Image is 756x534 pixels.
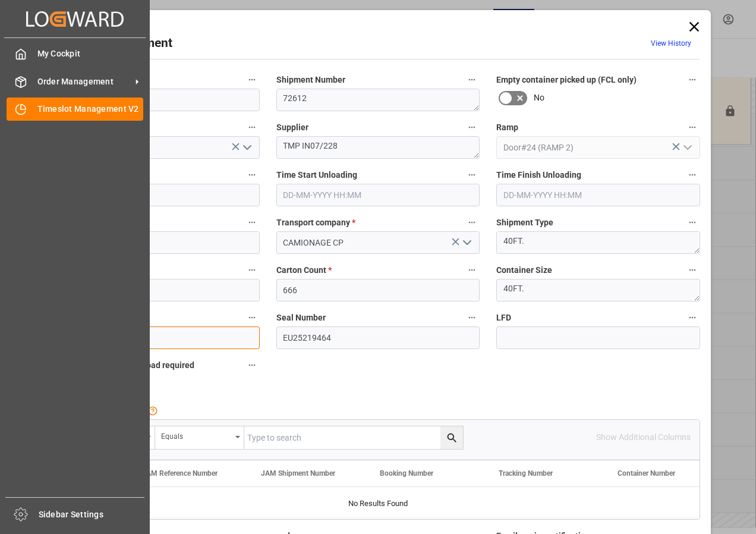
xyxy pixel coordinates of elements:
input: DD-MM-YYYY HH:MM [56,184,260,206]
button: Status [244,120,260,135]
button: open menu [237,139,255,157]
input: Type to search/select [56,136,260,159]
button: Reference Number * [244,72,260,87]
span: Tracking Number [499,469,553,478]
button: open menu [155,426,244,449]
button: Time Finish Unloading [685,167,700,183]
button: Shipment Type [685,215,700,230]
button: Start Date [244,167,260,183]
input: Type to search [244,426,463,449]
span: JAM Reference Number [142,469,218,478]
button: Carton Count * [464,262,480,278]
span: JAM Shipment Number [261,469,335,478]
button: Empty container picked up (FCL only) [685,72,700,87]
div: Equals [161,428,231,442]
button: open menu [678,139,695,157]
button: search button [440,426,463,449]
span: Timeslot Management V2 [37,103,144,115]
button: End Date [244,215,260,230]
a: My Cockpit [7,42,143,65]
button: Container Number [244,310,260,325]
span: Ramp [496,121,518,134]
input: DD-MM-YYYY HH:MM [56,231,260,254]
span: Supplier [276,121,308,134]
textarea: TMP IN07/228 [276,136,480,159]
span: Time Start Unloading [276,169,357,181]
span: Container Number [618,469,675,478]
span: Transport company [276,216,355,229]
button: open menu [458,234,475,252]
button: Seal Number [464,310,480,325]
input: DD-MM-YYYY HH:MM [496,184,700,206]
button: Ramp [685,120,700,135]
span: Shipment Type [496,216,553,229]
span: Shipment Number [276,74,345,86]
textarea: 40FT. [496,279,700,301]
span: Carton Count [276,264,332,277]
a: Timeslot Management V2 [7,98,143,121]
span: Empty container picked up (FCL only) [496,74,637,86]
a: View History [651,39,691,48]
textarea: 72612 [276,89,480,111]
span: LFD [496,312,511,324]
span: Seal Number [276,312,326,324]
span: No [534,92,544,104]
span: Booking Number [380,469,433,478]
button: Time Start Unloading [464,167,480,183]
input: DD-MM-YYYY HH:MM [276,184,480,206]
textarea: 40FT. [496,231,700,254]
button: Transport company * [464,215,480,230]
span: Sidebar Settings [39,508,145,521]
button: Supplier [464,120,480,135]
span: Order Management [37,76,131,88]
span: My Cockpit [37,48,144,60]
button: Container Size [685,262,700,278]
button: Shipment Number [464,72,480,87]
span: Time Finish Unloading [496,169,581,181]
button: LFD [685,310,700,325]
button: Skid Count * [244,262,260,278]
input: Type to search/select [496,136,700,159]
button: 24hrs Approval Live Offload required [244,357,260,373]
span: Container Size [496,264,552,277]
